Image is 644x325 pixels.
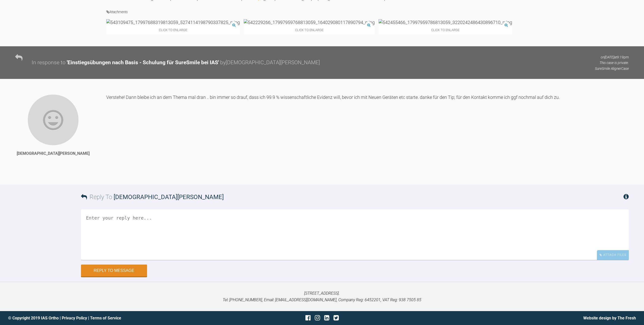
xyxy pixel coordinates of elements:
span: Click to enlarge [244,26,375,34]
div: [DEMOGRAPHIC_DATA][PERSON_NAME] [17,150,90,157]
img: 542229266_17997959768813059_164029080117890794_n.jpg [244,19,375,26]
div: Verstehe! Dann bleibe ich an dem Thema mal dran .. bin immer so drauf, dass ich 99.9 % wissenscha... [106,94,629,177]
a: Terms of Service [90,316,121,320]
div: ' Einstiegsübungen nach Basis - Schulung für SureSmile bei IAS ' [67,58,219,67]
span: Click to enlarge [379,26,512,34]
h4: Attachments [106,9,629,15]
div: Attach Files [597,250,629,260]
p: SureSmile Aligner Case [595,66,629,71]
div: by [DEMOGRAPHIC_DATA][PERSON_NAME] [220,58,320,67]
span: Click to enlarge [106,26,240,34]
div: © Copyright 2019 IAS Ortho | | [8,315,217,321]
img: Christian Buortesch [27,94,79,146]
a: Website design by The Fresh [583,316,636,320]
img: 543109475_17997688319813059_5274114198790337825_n.jpg [106,19,240,26]
div: In response to [32,58,66,67]
img: 542455466_17997959786813059_3220242486430896710_n.jpg [379,19,512,26]
p: This case is private. [595,60,629,66]
p: on [DATE] at 9:19pm [595,54,629,60]
button: Reply to Message [81,265,147,277]
h3: Reply To [81,192,224,202]
a: Privacy Policy [62,316,87,320]
p: [STREET_ADDRESS]. Tel: [PHONE_NUMBER], Email: [EMAIL_ADDRESS][DOMAIN_NAME], Company Reg: 6452201,... [8,290,636,303]
span: [DEMOGRAPHIC_DATA][PERSON_NAME] [114,193,224,201]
